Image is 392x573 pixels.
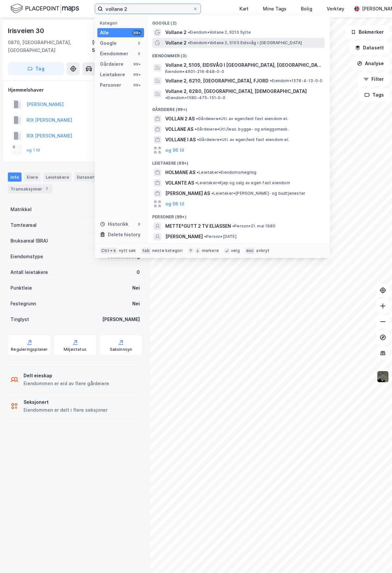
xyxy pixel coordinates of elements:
div: Gårdeiere [100,60,123,68]
div: [GEOGRAPHIC_DATA], 54/154 [92,39,142,54]
div: Ctrl + k [100,247,118,254]
span: Eiendom • Vollane 2, 5105 Eidsvåg i [GEOGRAPHIC_DATA] [188,40,302,45]
span: Eiendom • 4601-216-848-0-0 [165,69,224,74]
span: • [232,224,234,228]
span: Eiendom • Vollane 2, 6210 Sylte [188,30,251,35]
button: Bokmerker [345,26,389,39]
span: • [196,116,198,121]
span: • [165,95,167,100]
span: Leietaker • Kjøp og salg av egen fast eiendom [195,180,290,186]
div: nytt søk [119,248,136,253]
div: 99+ [132,82,141,88]
button: Tags [359,88,389,101]
span: • [270,78,272,83]
span: Leietaker • [PERSON_NAME]- og budtjenester [211,191,305,196]
span: Person • [DATE] [204,234,237,239]
div: Bruksareal (BRA) [10,237,48,245]
span: VOLANTE AS [165,179,194,187]
button: Tag [8,62,64,75]
div: Kontrollprogram for chat [359,542,392,573]
img: 9k= [377,370,389,383]
img: logo.f888ab2527a4732fd821a326f86c7f29.svg [10,3,79,14]
span: Gårdeiere • Utl. av egen/leid fast eiendom el. [196,116,288,121]
div: Irisveien 30 [8,26,45,36]
iframe: Chat Widget [359,542,392,573]
span: [PERSON_NAME] [165,233,203,241]
div: Eiendommer (3) [147,48,330,60]
div: Transaksjoner [8,184,53,193]
span: VOLLAN 2 AS [165,115,195,123]
div: Seksjonert [24,398,107,406]
div: Personer (99+) [147,209,330,221]
div: Hjemmelshaver [8,86,142,94]
div: Saksinnsyn [110,347,132,352]
span: Eiendom • 1580-475-151-0-0 [165,95,225,100]
div: Personer [100,81,121,89]
div: avbryt [256,248,269,253]
span: • [197,170,199,175]
div: Eiendommen er delt i flere seksjoner [24,406,107,414]
div: Miljøstatus [64,347,87,352]
div: esc [245,247,255,254]
div: Kart [239,5,249,13]
div: tab [141,247,151,254]
div: Tinglyst [10,315,29,323]
div: 3 [136,222,141,227]
div: velg [231,248,240,253]
button: Filter [358,73,389,86]
span: Vollane 2 [165,28,187,36]
button: og 96 til [165,200,184,208]
div: Leietakere [100,71,125,79]
div: 99+ [132,72,141,77]
div: Info [8,172,22,182]
div: Eiere [24,172,41,182]
div: 0870, [GEOGRAPHIC_DATA], [GEOGRAPHIC_DATA] [8,39,92,54]
div: Leietakere [43,172,72,182]
div: Nei [132,284,140,292]
div: neste kategori [152,248,183,253]
div: Datasett [74,172,99,182]
div: Eiendommer [100,50,128,58]
div: Gårdeiere (99+) [147,102,330,114]
span: Gårdeiere • Utl./leas. bygge- og anleggsmask. [195,127,289,132]
span: Vollane 2, 5105, EIDSVÅG I [GEOGRAPHIC_DATA], [GEOGRAPHIC_DATA] [165,61,322,69]
div: Reguleringsplaner [11,347,48,352]
div: Eiendommen er eid av flere gårdeiere [24,380,109,387]
span: • [195,127,197,132]
span: • [195,180,197,185]
span: Person • 21. mai 1985 [232,224,275,229]
div: markere [202,248,219,253]
span: Vollane 2, 6280, [GEOGRAPHIC_DATA], [DEMOGRAPHIC_DATA] [165,87,307,95]
span: Vollane 2 [165,39,187,47]
div: Tomteareal [10,221,37,229]
span: VOLLANE AS [165,125,193,133]
div: Antall leietakere [10,268,48,276]
div: Bolig [301,5,312,13]
span: • [204,234,206,239]
div: Delete history [108,231,140,239]
div: Alle [100,29,109,37]
div: Historikk [100,220,128,228]
span: • [188,40,190,45]
div: Google (2) [147,15,330,27]
div: 7 [43,186,50,192]
div: Festegrunn [10,300,36,308]
span: • [211,191,213,196]
div: Matrikkel [10,206,32,213]
div: 3 [136,51,141,56]
div: 99+ [132,62,141,67]
div: Eiendomstype [10,253,43,260]
div: Google [100,39,117,47]
button: og 96 til [165,146,184,154]
div: Verktøy [327,5,344,13]
span: Leietaker • Eiendomsmegling [197,170,256,175]
button: Datasett [350,41,389,54]
div: 2 [136,41,141,46]
div: Kategori [100,21,144,26]
span: • [197,137,199,142]
div: Mine Tags [263,5,286,13]
div: 0 [137,268,140,276]
span: Gårdeiere • Utl. av egen/leid fast eiendom el. [197,137,289,142]
div: 99+ [132,30,141,35]
span: METTE*GUTT 2 TV ELIASSEN [165,222,231,230]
